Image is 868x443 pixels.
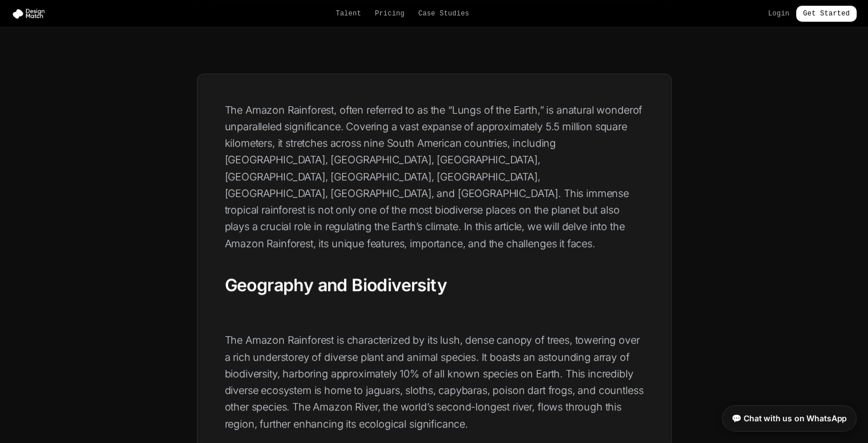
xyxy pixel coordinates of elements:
[225,102,644,252] p: The Amazon Rainforest, often referred to as the “Lungs of the Earth,” is a of unparalleled signif...
[722,405,857,432] a: 💬 Chat with us on WhatsApp
[11,8,50,19] img: Design Match
[768,9,789,18] a: Login
[562,104,633,116] a: natural wonder
[375,9,405,18] a: Pricing
[796,6,857,22] a: Get Started
[418,9,469,18] a: Case Studies
[225,332,644,432] p: The Amazon Rainforest is characterized by its lush, dense canopy of trees, towering over a rich u...
[225,275,644,296] h2: Geography and Biodiversity
[336,9,361,18] a: Talent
